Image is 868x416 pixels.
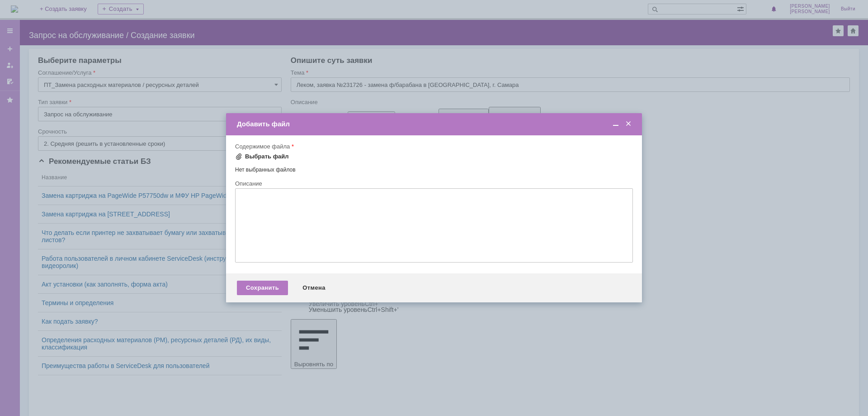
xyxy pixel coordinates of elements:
div: Нет выбранных файлов [235,163,633,173]
div: [PERSON_NAME] принять в работу заявку. [4,18,132,25]
div: Выбрать файл [245,153,289,160]
div: Добрый день! [4,4,132,11]
span: Закрыть [624,120,633,128]
div: Добавить файл [237,120,633,128]
div: Описание [235,181,631,186]
span: Свернуть (Ctrl + M) [611,120,620,128]
div: Содержимое файла [235,143,631,149]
